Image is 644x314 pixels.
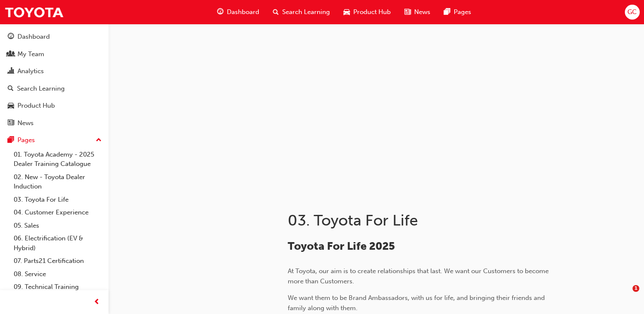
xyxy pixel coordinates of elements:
[10,148,105,171] a: 01. Toyota Academy - 2025 Dealer Training Catalogue
[3,29,105,45] a: Dashboard
[10,268,105,281] a: 08. Service
[10,280,105,294] a: 09. Technical Training
[10,193,105,206] a: 03. Toyota For Life
[625,5,640,20] button: GC
[94,297,100,308] span: prev-icon
[273,7,279,17] span: search-icon
[17,135,35,145] div: Pages
[10,219,105,232] a: 05. Sales
[444,7,450,17] span: pages-icon
[353,7,391,17] span: Product Hub
[8,137,14,144] span: pages-icon
[10,254,105,268] a: 07. Parts21 Certification
[4,3,64,22] img: Trak
[288,267,550,285] span: At Toyota, our aim is to create relationships that last. We want our Customers to become more tha...
[96,135,102,146] span: up-icon
[633,285,639,292] span: 1
[288,294,547,312] span: We want them to be Brand Ambassadors, with us for life, and bringing their friends and family alo...
[337,3,398,21] a: car-iconProduct Hub
[343,7,350,17] span: car-icon
[17,84,65,94] div: Search Learning
[3,132,105,148] button: Pages
[227,7,259,17] span: Dashboard
[3,46,105,62] a: My Team
[282,7,330,17] span: Search Learning
[8,68,14,75] span: chart-icon
[266,3,337,21] a: search-iconSearch Learning
[627,7,637,17] span: GC
[8,85,14,93] span: search-icon
[10,206,105,219] a: 04. Customer Experience
[217,7,223,17] span: guage-icon
[10,171,105,193] a: 02. New - Toyota Dealer Induction
[17,32,50,42] div: Dashboard
[437,3,478,21] a: pages-iconPages
[615,285,635,305] iframe: Intercom live chat
[8,102,14,110] span: car-icon
[288,211,567,230] h1: 03. Toyota For Life
[398,3,437,21] a: news-iconNews
[17,101,55,111] div: Product Hub
[8,33,14,41] span: guage-icon
[8,120,14,127] span: news-icon
[17,49,44,59] div: My Team
[3,81,105,97] a: Search Learning
[288,240,395,253] span: Toyota For Life 2025
[454,7,471,17] span: Pages
[17,118,34,128] div: News
[3,98,105,114] a: Product Hub
[404,7,411,17] span: news-icon
[3,115,105,131] a: News
[210,3,266,21] a: guage-iconDashboard
[3,27,105,132] button: DashboardMy TeamAnalyticsSearch LearningProduct HubNews
[414,7,430,17] span: News
[8,51,14,58] span: people-icon
[3,63,105,79] a: Analytics
[10,232,105,254] a: 06. Electrification (EV & Hybrid)
[17,66,44,76] div: Analytics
